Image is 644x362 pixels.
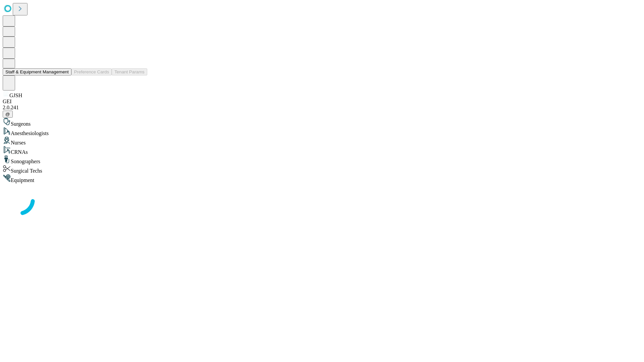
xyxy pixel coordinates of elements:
[9,93,22,98] span: GJSH
[3,155,641,165] div: Sonographers
[112,68,147,75] button: Tenant Params
[3,105,641,111] div: 2.0.241
[71,68,112,75] button: Preference Cards
[3,118,641,127] div: Surgeons
[3,174,641,183] div: Equipment
[3,111,13,118] button: @
[3,127,641,136] div: Anesthesiologists
[3,99,641,105] div: GEI
[3,136,641,146] div: Nurses
[3,165,641,174] div: Surgical Techs
[5,112,10,117] span: @
[3,68,71,75] button: Staff & Equipment Management
[3,146,641,155] div: CRNAs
